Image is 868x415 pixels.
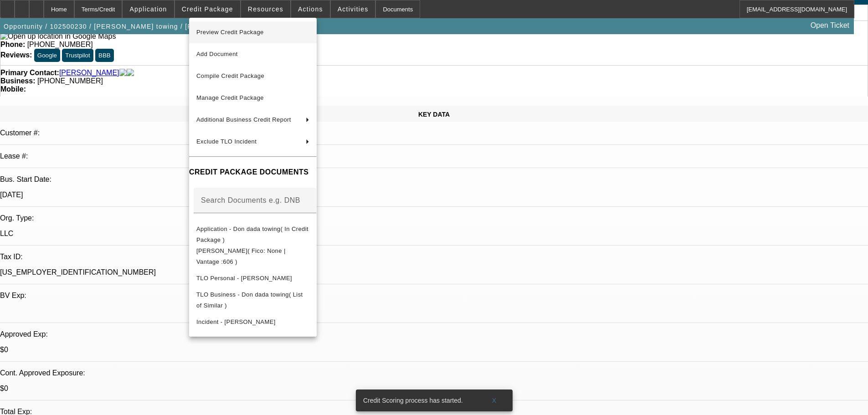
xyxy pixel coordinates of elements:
button: Application - Don dada towing( In Credit Package ) [189,224,317,246]
span: TLO Business - Don dada towing( List of Similar ) [196,291,303,309]
span: [PERSON_NAME]( Fico: None | Vantage :606 ) [196,247,286,265]
span: TLO Personal - [PERSON_NAME] [196,275,292,282]
span: Manage Credit Package [196,94,264,101]
span: Add Document [196,51,238,57]
span: Additional Business Credit Report [196,116,291,123]
span: Compile Credit Package [196,72,264,79]
button: Transunion - Thompson, Ibrahim( Fico: None | Vantage :606 ) [189,246,317,267]
span: Application - Don dada towing( In Credit Package ) [196,225,308,243]
button: Incident - Thompson, Ibrahim [189,311,317,333]
button: TLO Business - Don dada towing( List of Similar ) [189,289,317,311]
mat-label: Search Documents e.g. DNB [201,196,300,204]
span: Incident - [PERSON_NAME] [196,318,276,325]
button: TLO Personal - Thompson, Ibrahim [189,267,317,289]
span: Exclude TLO Incident [196,138,257,145]
span: Preview Credit Package [196,29,264,36]
h4: CREDIT PACKAGE DOCUMENTS [189,167,317,178]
